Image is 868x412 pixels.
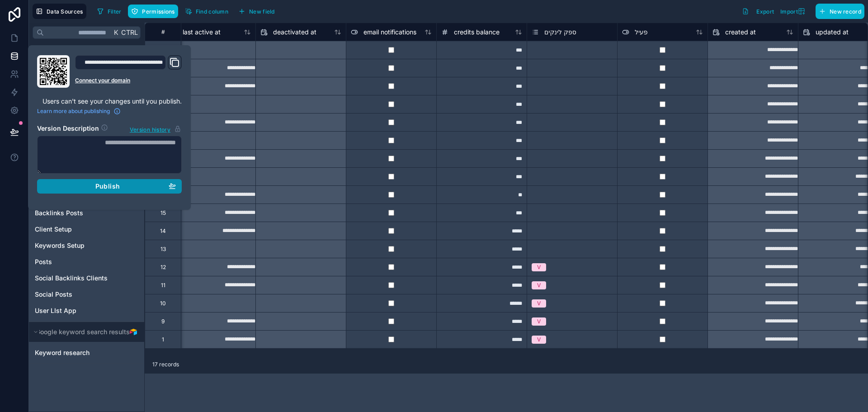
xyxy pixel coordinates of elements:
span: created at [725,28,756,37]
p: Users can't see your changes until you publish. [37,97,182,106]
button: Publish [37,179,182,194]
a: Learn more about publishing [37,108,121,115]
button: Filter [94,5,125,18]
button: Data Sources [33,4,86,19]
div: 14 [160,227,166,235]
span: ספק לינקים [544,28,576,37]
button: New record [816,4,864,19]
button: Export [739,4,777,19]
a: New record [812,4,864,19]
h2: Version Description [37,124,99,134]
a: Connect your domain [75,77,182,84]
span: Export [756,8,774,15]
div: Domain and Custom Link [75,55,182,88]
div: 11 [161,282,165,289]
span: Version history [130,124,170,133]
span: פעיל [635,28,648,37]
div: V [537,317,541,326]
span: Publish [95,182,120,190]
span: Data Sources [47,8,83,15]
span: Learn more about publishing [37,108,110,115]
span: credits balance [454,28,500,37]
span: K [113,29,119,36]
span: Filter [108,8,122,15]
button: New field [235,5,278,18]
span: updated at [816,28,849,37]
span: Permissions [142,8,175,15]
span: New field [249,8,275,15]
div: V [537,263,541,271]
a: Permissions [128,5,181,18]
div: V [537,299,541,308]
div: 9 [161,318,165,325]
span: Ctrl [120,27,139,38]
button: Import [777,4,812,19]
div: V [537,281,541,289]
button: Version history [129,124,182,134]
div: 15 [160,209,166,217]
div: # [152,28,174,35]
span: deactivated at [273,28,316,37]
span: 17 records [152,361,179,368]
div: 10 [160,300,166,307]
span: Import [780,8,798,15]
span: email notifications [363,28,416,37]
div: V [537,336,541,344]
button: Find column [182,5,231,18]
div: 13 [160,246,166,253]
span: last active at [183,28,221,37]
div: 1 [162,336,164,343]
button: Permissions [128,5,178,18]
span: Find column [196,8,228,15]
div: 12 [160,264,166,271]
span: New record [830,8,861,15]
